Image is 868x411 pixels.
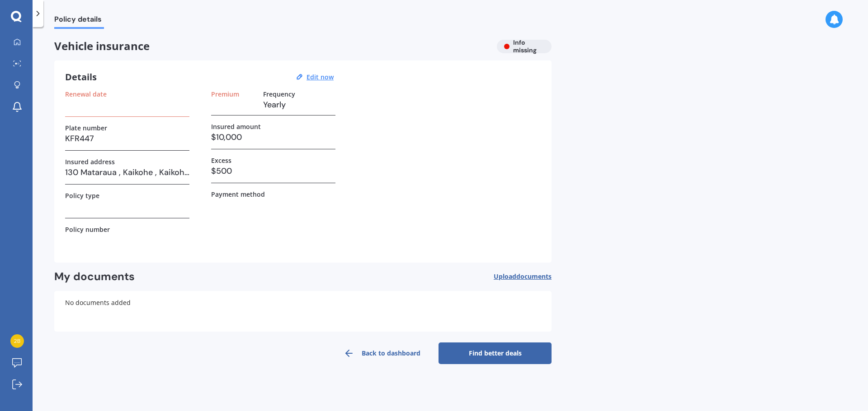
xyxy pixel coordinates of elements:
span: Vehicle insurance [54,40,490,53]
h3: Details [65,71,97,83]
a: Back to dashboard [325,342,439,364]
h3: KFR447 [65,132,189,145]
label: Insured amount [211,123,261,130]
div: No documents added [54,291,552,332]
span: Policy details [54,15,104,27]
label: Insured address [65,158,115,166]
label: Policy number [65,226,110,233]
h2: My documents [54,270,135,284]
h3: $10,000 [211,130,335,144]
label: Excess [211,157,231,164]
label: Renewal date [65,90,107,98]
h3: 130 Mataraua , Kaikohe , Kaikohe 0474 [65,166,189,179]
label: Payment method [211,190,265,198]
h3: Yearly [263,98,335,111]
label: Premium [211,90,239,98]
label: Policy type [65,192,99,199]
label: Plate number [65,124,107,132]
span: Upload [494,273,552,280]
img: d92f355756a61fc111fec1d799abe6d4 [10,334,24,348]
span: documents [516,272,552,281]
button: Uploaddocuments [494,270,552,284]
label: Frequency [263,90,295,98]
a: Find better deals [439,342,552,364]
h3: $500 [211,164,335,178]
u: Edit now [307,73,334,81]
button: Edit now [304,73,336,81]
